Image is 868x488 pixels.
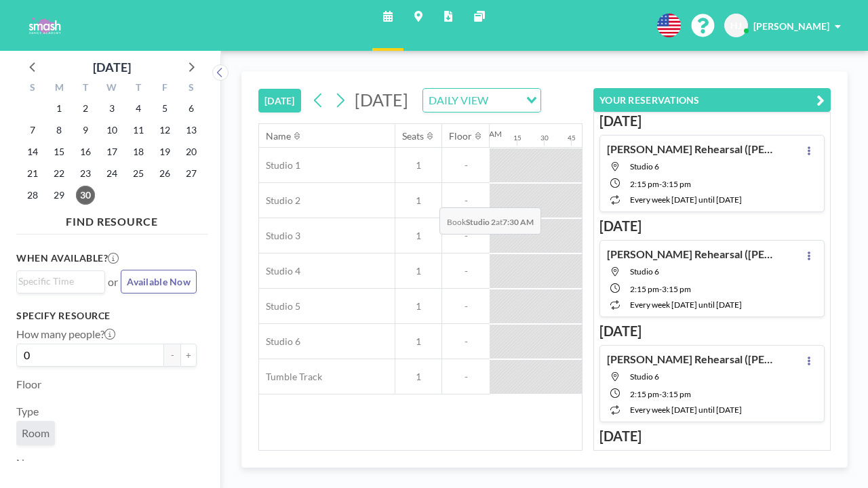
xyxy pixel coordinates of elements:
[178,80,204,98] div: S
[102,99,121,118] span: Wednesday, September 3, 2025
[442,265,490,277] span: -
[258,89,301,113] button: [DATE]
[568,134,576,142] div: 45
[492,91,518,109] input: Search for option
[466,217,496,227] b: Studio 2
[76,186,95,205] span: Tuesday, September 30, 2025
[630,389,659,399] span: 2:15 PM
[659,179,662,189] span: -
[151,80,178,98] div: F
[102,164,121,183] span: Wednesday, September 24, 2025
[180,344,197,367] button: +
[659,389,662,399] span: -
[395,159,441,171] span: 1
[18,274,97,289] input: Search for option
[182,164,201,183] span: Saturday, September 27, 2025
[540,134,549,142] div: 30
[259,335,300,348] span: Studio 6
[513,134,521,142] div: 15
[630,161,659,171] span: Studio 6
[23,164,42,183] span: Sunday, September 21, 2025
[50,142,68,161] span: Monday, September 15, 2025
[753,20,829,32] span: [PERSON_NAME]
[16,209,208,228] h4: FIND RESOURCE
[395,335,441,348] span: 1
[16,327,115,341] label: How many people?
[355,89,408,110] span: [DATE]
[182,121,201,140] span: Saturday, September 13, 2025
[50,121,68,140] span: Monday, September 8, 2025
[182,99,201,118] span: Saturday, September 6, 2025
[395,300,441,312] span: 1
[99,80,125,98] div: W
[23,142,42,161] span: Sunday, September 14, 2025
[607,142,776,156] h4: [PERSON_NAME] Rehearsal ([PERSON_NAME] Sugar Plum)
[395,195,441,207] span: 1
[155,99,174,118] span: Friday, September 5, 2025
[395,371,441,383] span: 1
[155,164,174,183] span: Friday, September 26, 2025
[50,164,68,183] span: Monday, September 22, 2025
[76,164,95,183] span: Tuesday, September 23, 2025
[442,300,490,312] span: -
[599,218,825,235] h3: [DATE]
[730,20,742,32] span: HJ
[155,142,174,161] span: Friday, September 19, 2025
[50,99,68,118] span: Monday, September 1, 2025
[259,195,300,207] span: Studio 2
[76,121,95,140] span: Tuesday, September 9, 2025
[16,378,41,391] label: Floor
[23,186,42,205] span: Sunday, September 28, 2025
[662,389,691,399] span: 3:15 PM
[129,121,148,140] span: Thursday, September 11, 2025
[442,159,490,171] span: -
[395,230,441,242] span: 1
[76,99,95,118] span: Tuesday, September 2, 2025
[662,179,691,189] span: 3:15 PM
[102,121,121,140] span: Wednesday, September 10, 2025
[73,80,99,98] div: T
[127,276,191,287] span: Available Now
[630,300,742,310] span: every week [DATE] until [DATE]
[442,195,490,207] span: -
[630,179,659,189] span: 2:15 PM
[129,99,148,118] span: Thursday, September 4, 2025
[599,323,825,340] h3: [DATE]
[266,130,291,142] div: Name
[479,129,502,139] div: 12AM
[129,164,148,183] span: Thursday, September 25, 2025
[630,284,659,294] span: 2:15 PM
[442,371,490,383] span: -
[426,91,491,109] span: DAILY VIEW
[442,230,490,242] span: -
[121,270,197,293] button: Available Now
[423,89,540,112] div: Search for option
[20,80,46,98] div: S
[16,456,44,470] label: Name
[502,217,534,227] b: 7:30 AM
[402,130,424,142] div: Seats
[259,300,300,312] span: Studio 5
[630,405,742,415] span: every week [DATE] until [DATE]
[630,266,659,277] span: Studio 6
[102,142,121,161] span: Wednesday, September 17, 2025
[259,230,300,242] span: Studio 3
[630,371,659,382] span: Studio 6
[599,113,825,129] h3: [DATE]
[23,121,42,140] span: Sunday, September 7, 2025
[125,80,151,98] div: T
[630,195,742,205] span: every week [DATE] until [DATE]
[22,426,50,439] span: Room
[46,80,73,98] div: M
[108,275,118,289] span: or
[395,265,441,277] span: 1
[607,352,776,366] h4: [PERSON_NAME] Rehearsal ([PERSON_NAME] Sugar Plum)
[259,159,300,171] span: Studio 1
[599,428,825,445] h3: [DATE]
[76,142,95,161] span: Tuesday, September 16, 2025
[259,371,322,383] span: Tumble Track
[16,405,39,418] label: Type
[607,247,776,261] h4: [PERSON_NAME] Rehearsal ([PERSON_NAME] Sugar Plum)
[659,284,662,294] span: -
[164,344,180,367] button: -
